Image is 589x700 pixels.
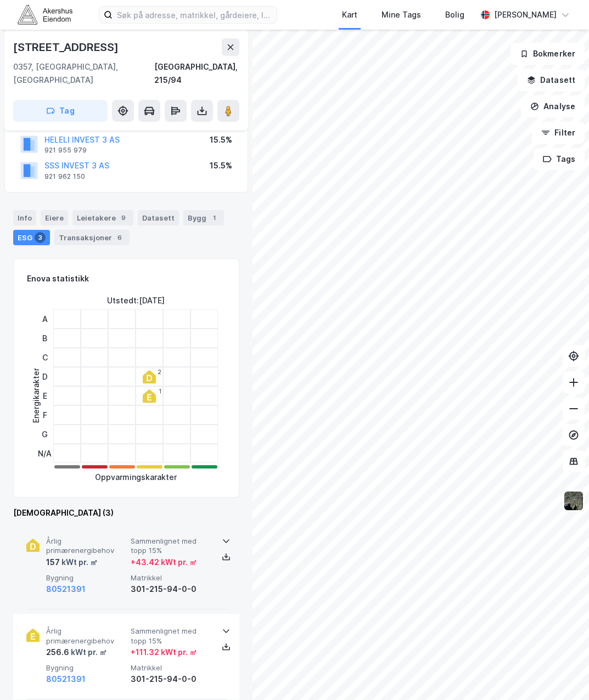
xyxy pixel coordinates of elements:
button: 80521391 [46,583,86,596]
div: Datasett [138,210,179,225]
iframe: Chat Widget [534,647,589,700]
div: Info [13,210,36,225]
div: kWt pr. ㎡ [69,646,107,659]
div: G [38,425,52,444]
div: [DEMOGRAPHIC_DATA] (3) [13,506,239,520]
div: 15.5% [210,133,232,146]
button: Analyse [521,95,585,117]
span: Bygning [46,663,126,673]
div: N/A [38,444,52,463]
div: Energikarakter [30,368,43,423]
div: + 43.42 kWt pr. ㎡ [131,556,197,569]
input: Søk på adresse, matrikkel, gårdeiere, leietakere eller personer [113,7,277,23]
div: Kontrollprogram for chat [534,647,589,700]
div: kWt pr. ㎡ [60,556,98,569]
span: Bygning [46,573,126,583]
button: Filter [532,122,585,144]
div: 256.6 [46,646,107,659]
button: Tag [13,100,108,122]
div: B [38,329,52,348]
img: 9k= [563,490,584,511]
div: + 111.32 kWt pr. ㎡ [131,646,197,659]
button: 80521391 [46,673,86,686]
div: Transaksjoner [54,230,130,245]
div: 9 [118,212,129,223]
span: Matrikkel [131,663,211,673]
div: C [38,348,52,367]
div: [STREET_ADDRESS] [13,38,121,56]
div: 921 962 150 [44,172,85,181]
button: Datasett [518,69,585,91]
div: 15.5% [210,159,232,172]
div: Bolig [445,8,464,21]
div: Bygg [183,210,224,225]
div: 0357, [GEOGRAPHIC_DATA], [GEOGRAPHIC_DATA] [13,60,154,87]
span: Sammenlignet med topp 15% [131,537,211,556]
div: 1 [159,388,161,394]
div: 921 955 979 [44,146,87,155]
div: D [38,367,52,386]
div: 6 [114,232,125,243]
span: Årlig primærenergibehov [46,626,126,646]
div: Leietakere [72,210,133,225]
div: A [38,309,52,329]
div: 1 [209,212,220,223]
div: F [38,405,52,425]
div: 301-215-94-0-0 [131,673,211,686]
div: [PERSON_NAME] [494,8,557,21]
div: Enova statistikk [27,272,89,285]
div: ESG [13,230,50,245]
div: Kart [342,8,357,21]
img: akershus-eiendom-logo.9091f326c980b4bce74ccdd9f866810c.svg [18,5,72,24]
div: Utstedt : [DATE] [107,294,165,307]
span: Matrikkel [131,573,211,583]
div: 157 [46,556,98,569]
div: 301-215-94-0-0 [131,583,211,596]
div: Eiere [41,210,68,225]
div: [GEOGRAPHIC_DATA], 215/94 [154,60,239,87]
span: Sammenlignet med topp 15% [131,626,211,646]
div: Mine Tags [382,8,421,21]
div: 3 [35,232,46,243]
div: 2 [158,369,161,375]
span: Årlig primærenergibehov [46,537,126,556]
div: E [38,386,52,405]
div: Oppvarmingskarakter [95,471,177,484]
button: Tags [534,148,585,170]
button: Bokmerker [511,43,585,65]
